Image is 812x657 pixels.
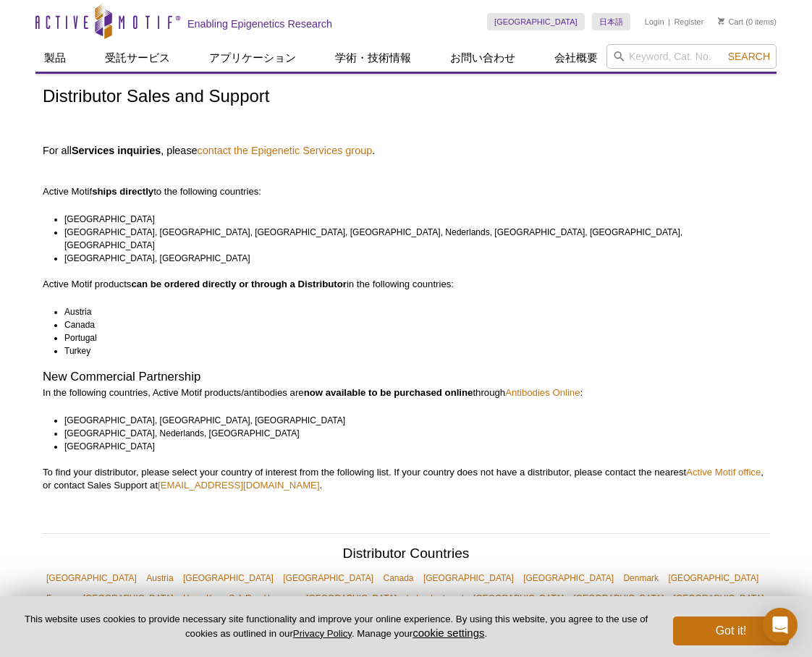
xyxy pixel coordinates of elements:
h2: Distributor Countries [43,547,769,564]
a: 日本語 [592,13,630,30]
li: | [668,13,670,30]
a: France [43,588,77,609]
li: Canada [64,318,756,331]
strong: can be ordered directly or through a Distributor [131,279,347,289]
a: Hungary [260,588,300,609]
a: 学術・技術情報 [326,44,420,72]
li: (0 items) [718,13,777,30]
a: Register [674,17,703,27]
a: Israel [439,588,467,609]
a: 会社概要 [546,44,606,72]
a: お問い合わせ [441,44,524,72]
button: cookie settings [413,627,484,639]
a: contact the Epigenetic Services group [198,144,373,157]
li: Austria [64,305,756,318]
input: Keyword, Cat. No. [606,44,777,69]
li: Portugal [64,331,756,344]
a: Hong Kong S.A.R. [179,588,258,609]
a: [GEOGRAPHIC_DATA] [43,568,140,588]
h4: For all , please . [43,144,769,157]
li: [GEOGRAPHIC_DATA], [GEOGRAPHIC_DATA], [GEOGRAPHIC_DATA], [GEOGRAPHIC_DATA], Nederlands, [GEOGRAPH... [64,226,756,252]
h1: Distributor Sales and Support [43,87,769,108]
li: Turkey [64,344,756,357]
a: Active Motif office [686,467,761,478]
h2: New Commercial Partnership [43,370,769,383]
a: Ireland [402,588,436,609]
h2: Enabling Epigenetics Research [187,17,332,30]
span: Search [728,51,770,62]
a: Cart [718,17,743,27]
a: [GEOGRAPHIC_DATA] [664,568,762,588]
li: [GEOGRAPHIC_DATA] [64,440,756,453]
li: [GEOGRAPHIC_DATA], [GEOGRAPHIC_DATA], [GEOGRAPHIC_DATA] [64,414,756,427]
strong: Services inquiries [72,145,161,156]
p: Active Motif products in the following countries: [43,278,769,291]
button: Search [724,50,774,63]
p: In the following countries, Active Motif products/antibodies are through : [43,386,769,399]
a: Login [645,17,664,27]
a: [EMAIL_ADDRESS][DOMAIN_NAME] [158,480,320,491]
strong: now available to be purchased online [304,387,473,398]
a: [GEOGRAPHIC_DATA] [179,568,277,588]
div: Open Intercom Messenger [763,608,798,643]
a: [GEOGRAPHIC_DATA] [420,568,517,588]
p: To find your distributor, please select your country of interest from the following list. If your... [43,466,769,492]
a: [GEOGRAPHIC_DATA] [279,568,377,588]
li: [GEOGRAPHIC_DATA] [64,213,756,226]
a: [GEOGRAPHIC_DATA] [670,588,768,609]
li: [GEOGRAPHIC_DATA], Nederlands, [GEOGRAPHIC_DATA] [64,427,756,440]
a: Privacy Policy [293,628,352,639]
p: This website uses cookies to provide necessary site functionality and improve your online experie... [23,613,649,640]
li: [GEOGRAPHIC_DATA], [GEOGRAPHIC_DATA] [64,252,756,265]
a: Denmark [619,568,662,588]
button: Got it! [673,616,789,645]
img: Your Cart [718,17,724,25]
p: Active Motif to the following countries: [43,159,769,198]
a: Antibodies Online [505,387,580,398]
a: [GEOGRAPHIC_DATA] [487,13,585,30]
a: [GEOGRAPHIC_DATA] [470,588,567,609]
a: [GEOGRAPHIC_DATA] [520,568,617,588]
a: [GEOGRAPHIC_DATA] [80,588,177,609]
a: アプリケーション [200,44,305,72]
strong: ships directly [92,186,153,197]
a: Canada [380,568,418,588]
a: [GEOGRAPHIC_DATA] [570,588,667,609]
a: 受託サービス [96,44,179,72]
a: 製品 [35,44,75,72]
a: [GEOGRAPHIC_DATA] [303,588,400,609]
a: Austria [143,568,177,588]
